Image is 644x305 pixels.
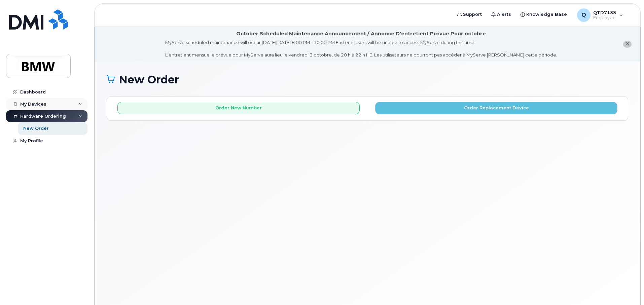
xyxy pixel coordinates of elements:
div: MyServe scheduled maintenance will occur [DATE][DATE] 8:00 PM - 10:00 PM Eastern. Users will be u... [165,39,557,58]
button: Order Replacement Device [375,102,617,114]
div: October Scheduled Maintenance Announcement / Annonce D'entretient Prévue Pour octobre [236,30,486,37]
h1: New Order [107,74,628,85]
iframe: Messenger Launcher [615,276,639,300]
button: close notification [623,41,632,48]
button: Order New Number [117,102,360,114]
